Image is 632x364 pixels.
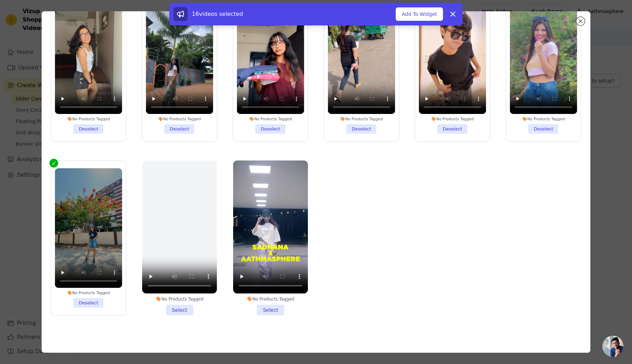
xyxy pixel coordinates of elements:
[328,116,395,121] div: No Products Tagged
[146,116,213,121] div: No Products Tagged
[602,336,624,357] div: Open chat
[510,116,577,121] div: No Products Tagged
[55,290,122,295] div: No Products Tagged
[419,116,486,121] div: No Products Tagged
[55,116,122,121] div: No Products Tagged
[192,11,243,17] span: 16 videos selected
[233,296,308,302] div: No Products Tagged
[237,116,304,121] div: No Products Tagged
[396,7,443,21] button: Add To Widget
[142,296,217,302] div: No Products Tagged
